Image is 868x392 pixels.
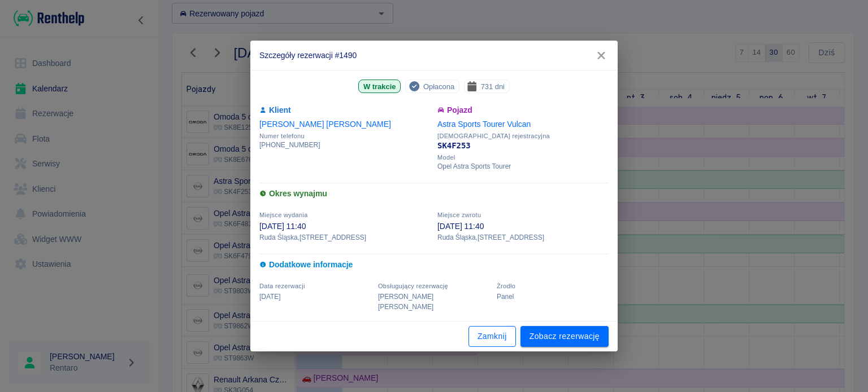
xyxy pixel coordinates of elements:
p: [PHONE_NUMBER] [259,140,431,150]
h2: Szczegóły rezerwacji #1490 [250,41,618,70]
a: Zobacz rezerwację [520,326,609,347]
p: [PERSON_NAME] [PERSON_NAME] [378,292,490,312]
a: [PERSON_NAME] [PERSON_NAME] [259,120,391,129]
p: [DATE] 11:40 [259,221,431,232]
span: 731 dni [476,81,509,93]
p: SK4F253 [437,140,609,152]
span: Opłacona [419,81,459,93]
p: Ruda Śląska , [STREET_ADDRESS] [437,232,609,243]
span: Data rezerwacji [259,283,305,289]
span: [DEMOGRAPHIC_DATA] rejestracyjna [437,133,609,140]
p: Panel [497,292,609,302]
h6: Okres wynajmu [259,188,609,200]
h6: Klient [259,104,431,116]
a: Astra Sports Tourer Vulcan [437,120,531,129]
p: Opel Astra Sports Tourer [437,161,609,171]
h6: Pojazd [437,104,609,116]
span: Obsługujący rezerwację [378,283,448,289]
p: [DATE] 11:40 [437,221,609,232]
button: Zamknij [468,326,516,347]
span: Numer telefonu [259,133,431,140]
p: Ruda Śląska , [STREET_ADDRESS] [259,232,431,243]
span: Miejsce wydania [259,212,308,218]
span: Żrodło [497,283,515,289]
p: [DATE] [259,292,371,302]
span: Model [437,154,609,161]
span: Miejsce zwrotu [437,212,481,218]
h6: Dodatkowe informacje [259,259,609,271]
span: W trakcie [359,81,400,93]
